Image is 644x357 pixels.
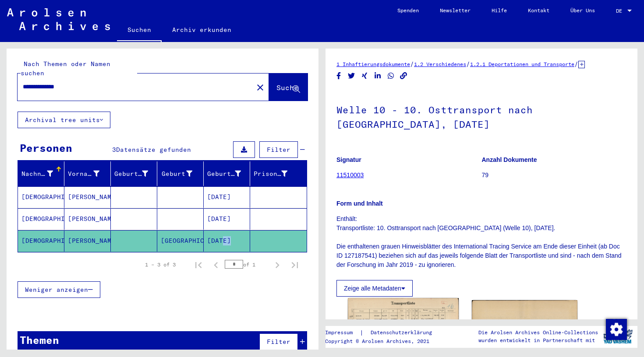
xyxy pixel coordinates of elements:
[161,169,192,178] div: Geburt‏
[161,167,203,181] div: Geburt‏
[360,70,369,81] button: Share on Xing
[254,167,298,181] div: Prisoner #
[364,328,442,337] a: Datenschutzerklärung
[116,146,191,154] span: Datensätze gefunden
[325,337,442,345] p: Copyright © Arolsen Archives, 2021
[602,325,634,347] img: yv_logo.png
[204,161,250,186] mat-header-cell: Geburtsdatum
[225,260,269,269] div: of 1
[482,171,627,180] p: 79
[414,61,466,67] a: 1.2 Verschiedenes
[204,208,250,230] mat-cell: [DATE]
[64,230,111,252] mat-cell: [PERSON_NAME]
[18,208,64,230] mat-cell: [DEMOGRAPHIC_DATA]
[111,161,157,186] mat-header-cell: Geburtsname
[269,73,308,101] button: Suche
[114,167,159,181] div: Geburtsname
[64,208,111,230] mat-cell: [PERSON_NAME]
[478,329,598,336] p: Die Arolsen Archives Online-Collections
[373,70,382,81] button: Share on LinkedIn
[606,319,627,340] img: Zustimmung ändern
[616,8,626,14] span: DE
[112,146,116,154] span: 3
[267,338,290,346] span: Filter
[399,70,408,81] button: Copy link
[204,230,250,252] mat-cell: [DATE]
[114,169,148,178] div: Geburtsname
[267,146,290,154] span: Filter
[251,78,269,96] button: Clear
[25,286,88,294] span: Weniger anzeigen
[145,261,176,269] div: 1 – 3 of 3
[18,230,64,252] mat-cell: [DEMOGRAPHIC_DATA]
[190,256,207,273] button: First page
[386,70,396,81] button: Share on WhatsApp
[336,280,413,297] button: Zeige alle Metadaten
[466,60,470,68] span: /
[470,61,574,67] a: 1.2.1 Deportationen und Transporte
[162,19,242,40] a: Archiv erkunden
[157,161,204,186] mat-header-cell: Geburt‏
[21,169,53,178] div: Nachname
[20,140,72,156] div: Personen
[157,230,204,252] mat-cell: [GEOGRAPHIC_DATA]
[21,60,110,77] mat-label: Nach Themen oder Namen suchen
[482,156,537,163] b: Anzahl Dokumente
[254,169,287,178] div: Prisoner #
[68,167,110,181] div: Vorname
[68,169,99,178] div: Vorname
[336,156,361,163] b: Signatur
[64,161,111,186] mat-header-cell: Vorname
[250,161,307,186] mat-header-cell: Prisoner #
[18,186,64,208] mat-cell: [DEMOGRAPHIC_DATA]
[20,332,59,348] div: Themen
[18,112,110,128] button: Archival tree units
[276,83,298,92] span: Suche
[259,141,298,158] button: Filter
[18,161,64,186] mat-header-cell: Nachname
[255,82,265,93] mat-icon: close
[325,328,442,337] div: |
[269,256,286,273] button: Next page
[21,167,64,181] div: Nachname
[7,8,110,30] img: Arolsen_neg.svg
[334,70,343,81] button: Share on Facebook
[347,70,356,81] button: Share on Twitter
[410,60,414,68] span: /
[605,318,626,339] div: Zustimmung ändern
[207,256,225,273] button: Previous page
[336,61,410,67] a: 1 Inhaftierungsdokumente
[574,60,578,68] span: /
[207,169,241,178] div: Geburtsdatum
[117,19,162,42] a: Suchen
[204,186,250,208] mat-cell: [DATE]
[259,333,298,350] button: Filter
[478,336,598,344] p: wurden entwickelt in Partnerschaft mit
[336,200,383,207] b: Form und Inhalt
[18,281,100,298] button: Weniger anzeigen
[336,171,364,178] a: 11510003
[336,90,626,143] h1: Welle 10 - 10. Osttransport nach [GEOGRAPHIC_DATA], [DATE]
[336,214,626,269] p: Enthält: Transportliste: 10. Osttransport nach [GEOGRAPHIC_DATA] (Welle 10), [DATE]. Die enthalte...
[207,167,252,181] div: Geburtsdatum
[64,186,111,208] mat-cell: [PERSON_NAME]
[286,256,304,273] button: Last page
[325,328,360,337] a: Impressum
